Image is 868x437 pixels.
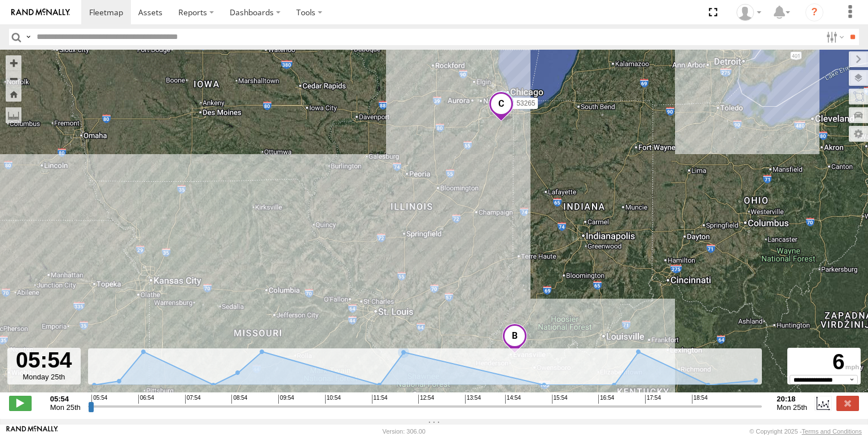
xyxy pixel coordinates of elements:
strong: 05:54 [50,395,81,403]
span: 07:54 [185,395,201,404]
button: Zoom out [6,71,21,86]
div: 6 [789,349,859,375]
span: Mon 25th Aug 2025 [777,403,807,412]
div: © Copyright 2025 - [749,428,862,435]
label: Play/Stop [9,396,32,410]
span: 14:54 [505,395,521,404]
strong: 20:18 [777,395,807,403]
label: Close [836,396,859,410]
span: 18:54 [692,395,708,404]
span: 13:54 [465,395,481,404]
span: 06:54 [138,395,154,404]
button: Zoom in [6,55,21,71]
span: 12:54 [418,395,434,404]
img: rand-logo.svg [11,8,70,16]
span: 17:54 [645,395,661,404]
span: 08:54 [231,395,247,404]
a: Visit our Website [6,426,58,437]
div: Miky Transport [733,4,765,21]
span: 15:54 [552,395,568,404]
span: 53265 [516,100,535,108]
span: 16:54 [598,395,614,404]
span: 10:54 [325,395,341,404]
i: ? [805,3,823,21]
label: Search Filter Options [822,29,846,45]
div: Version: 306.00 [383,428,426,435]
span: Mon 25th Aug 2025 [50,403,81,412]
button: Zoom Home [6,86,21,102]
span: 09:54 [278,395,294,404]
span: 05:54 [91,395,107,404]
a: Terms and Conditions [802,428,862,435]
label: Measure [6,107,21,123]
label: Map Settings [849,126,868,142]
span: 11:54 [372,395,388,404]
label: Search Query [24,29,33,45]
